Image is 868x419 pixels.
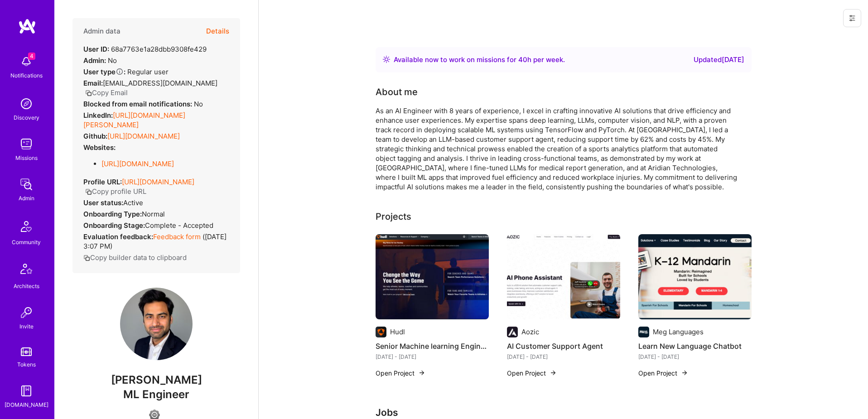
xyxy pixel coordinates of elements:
[376,85,418,99] div: About me
[418,369,425,376] img: arrow-right
[123,198,143,207] span: Active
[103,79,217,87] span: [EMAIL_ADDRESS][DOMAIN_NAME]
[12,237,41,247] div: Community
[116,67,124,76] i: Help
[638,340,752,352] h4: Learn New Language Chatbot
[83,143,116,152] strong: Websites:
[206,18,229,44] button: Details
[18,18,36,34] img: logo
[83,111,185,129] a: [URL][DOMAIN_NAME][PERSON_NAME]
[507,340,620,352] h4: AI Customer Support Agent
[638,327,649,337] img: Company logo
[83,253,187,262] button: Copy builder data to clipboard
[376,368,425,378] button: Open Project
[83,111,113,120] strong: LinkedIn:
[376,234,489,319] img: Senior Machine learning Engineer
[507,352,620,361] div: [DATE] - [DATE]
[507,327,518,337] img: Company logo
[17,382,35,400] img: guide book
[145,221,213,230] span: Complete - Accepted
[19,193,34,203] div: Admin
[17,95,35,113] img: discovery
[83,232,229,251] div: ( [DATE] 3:07 PM )
[83,210,142,218] strong: Onboarding Type:
[21,347,32,356] img: tokens
[15,216,37,237] img: Community
[376,210,411,223] div: Projects
[83,178,122,186] strong: Profile URL:
[17,175,35,193] img: admin teamwork
[83,221,145,230] strong: Onboarding Stage:
[83,99,203,109] div: No
[85,90,92,96] i: icon Copy
[376,340,489,352] h4: Senior Machine learning Engineer
[694,54,744,65] div: Updated [DATE]
[681,369,688,376] img: arrow-right
[122,178,194,186] a: [URL][DOMAIN_NAME]
[83,67,125,76] strong: User type :
[10,71,43,80] div: Notifications
[507,368,557,378] button: Open Project
[376,407,752,418] h3: Jobs
[83,27,121,35] h4: Admin data
[153,232,201,241] a: Feedback form
[83,56,106,65] strong: Admin:
[638,352,752,361] div: [DATE] - [DATE]
[83,255,90,261] i: icon Copy
[120,288,193,360] img: User Avatar
[17,53,35,71] img: bell
[653,327,704,337] div: Meg Languages
[15,260,37,281] img: Architects
[376,106,738,192] div: As an AI Engineer with 8 years of experience, I excel in crafting innovative AI solutions that dr...
[83,132,107,140] strong: Github:
[550,369,557,376] img: arrow-right
[85,188,92,195] i: icon Copy
[521,327,539,337] div: Aozic
[14,113,39,122] div: Discovery
[83,44,207,54] div: 68a7763e1a28dbb9308fe429
[390,327,405,337] div: Hudl
[19,322,34,331] div: Invite
[85,88,128,97] button: Copy Email
[383,56,390,63] img: Availability
[14,281,39,291] div: Architects
[5,400,48,409] div: [DOMAIN_NAME]
[638,234,752,319] img: Learn New Language Chatbot
[518,55,527,64] span: 40
[83,67,169,77] div: Regular user
[142,210,165,218] span: normal
[83,100,194,108] strong: Blocked from email notifications:
[83,56,117,65] div: No
[17,360,36,369] div: Tokens
[17,135,35,153] img: teamwork
[107,132,180,140] a: [URL][DOMAIN_NAME]
[638,368,688,378] button: Open Project
[507,234,620,319] img: AI Customer Support Agent
[85,187,146,196] button: Copy profile URL
[15,153,38,163] div: Missions
[83,232,153,241] strong: Evaluation feedback:
[28,53,35,60] span: 4
[83,79,103,87] strong: Email:
[17,303,35,322] img: Invite
[83,198,123,207] strong: User status:
[376,352,489,361] div: [DATE] - [DATE]
[83,45,109,53] strong: User ID:
[101,159,174,168] a: [URL][DOMAIN_NAME]
[394,54,565,65] div: Available now to work on missions for h per week .
[123,388,189,401] span: ML Engineer
[376,327,386,337] img: Company logo
[72,373,240,387] span: [PERSON_NAME]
